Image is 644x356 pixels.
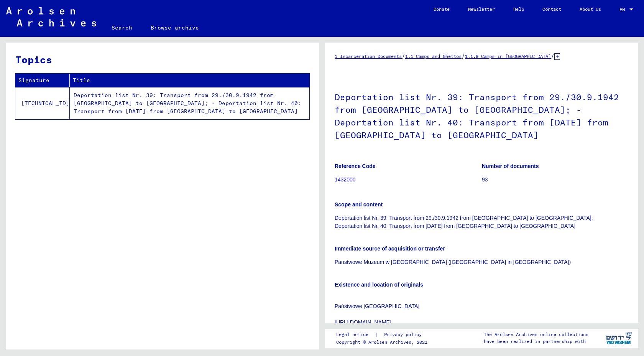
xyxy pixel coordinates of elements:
[335,282,423,288] b: Existence and location of originals
[335,246,445,252] b: Immediate source of acquisition or transfer
[336,331,431,339] div: |
[619,7,628,12] span: EN
[551,53,554,59] span: /
[335,53,402,59] a: 1 Incarceration Documents
[484,331,588,338] p: The Arolsen Archives online collections
[336,339,431,346] p: Copyright © Arolsen Archives, 2021
[6,7,96,26] img: Arolsen_neg.svg
[335,258,629,266] p: Panstwowe Muzeum w [GEOGRAPHIC_DATA] ([GEOGRAPHIC_DATA] in [GEOGRAPHIC_DATA])
[70,74,309,87] th: Title
[378,331,431,339] a: Privacy policy
[484,338,588,345] p: have been realized in partnership with
[335,163,376,169] b: Reference Code
[335,201,383,208] b: Scope and content
[465,53,551,59] a: 1.1.9 Camps in [GEOGRAPHIC_DATA]
[70,87,309,119] td: Deportation list Nr. 39: Transport from 29./30.9.1942 from [GEOGRAPHIC_DATA] to [GEOGRAPHIC_DATA]...
[335,79,629,151] h1: Deportation list Nr. 39: Transport from 29./30.9.1942 from [GEOGRAPHIC_DATA] to [GEOGRAPHIC_DATA]...
[15,74,70,87] th: Signature
[335,176,356,183] a: 1432000
[15,87,70,119] td: [TECHNICAL_ID]
[15,52,309,67] h3: Topics
[335,214,629,230] p: Deportation list Nr. 39: Transport from 29./30.9.1942 from [GEOGRAPHIC_DATA] to [GEOGRAPHIC_DATA]...
[102,18,141,37] a: Search
[405,53,462,59] a: 1.1 Camps and Ghettos
[482,176,629,184] p: 93
[482,163,539,169] b: Number of documents
[402,53,405,59] span: /
[141,18,208,37] a: Browse archive
[462,53,465,59] span: /
[336,331,375,339] a: Legal notice
[335,294,629,326] p: Państwowe [GEOGRAPHIC_DATA] [URL][DOMAIN_NAME]
[605,328,633,348] img: yv_logo.png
